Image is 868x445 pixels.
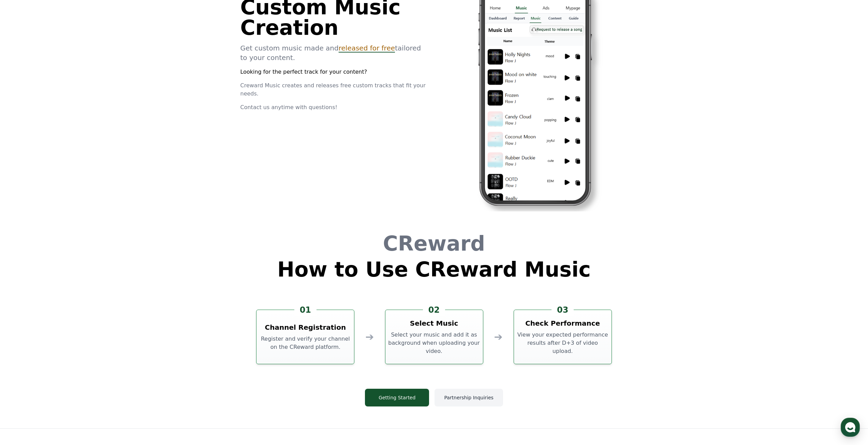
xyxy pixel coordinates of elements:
div: 03 [551,305,574,315]
h1: CReward [277,233,591,254]
a: Messages [45,216,88,233]
h3: Channel Registration [265,323,346,332]
div: ➔ [494,331,503,343]
span: Settings [101,226,118,232]
div: 02 [423,305,445,315]
span: released for free [339,44,395,52]
button: Partnership Inquiries [435,389,503,406]
span: Creward Music creates and releases free custom tracks that fit your needs. [240,82,426,97]
p: View your expected performance results after D+3 of video upload. [517,331,609,355]
p: Register and verify your channel on the CReward platform. [259,335,351,351]
p: Get custom music made and tailored to your content. [240,43,426,62]
p: Select your music and add it as background when uploading your video. [388,331,480,355]
a: Settings [88,216,131,233]
div: 01 [294,305,317,315]
p: Looking for the perfect track for your content? [240,68,426,76]
h3: Select Music [410,318,458,328]
span: Home [17,226,29,232]
span: Messages [57,227,77,232]
button: Getting Started [365,389,429,406]
h3: Check Performance [525,318,600,328]
span: Contact us anytime with questions! [240,104,337,110]
div: ➔ [365,331,374,343]
h1: How to Use CReward Music [277,259,591,280]
a: Home [2,216,45,233]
